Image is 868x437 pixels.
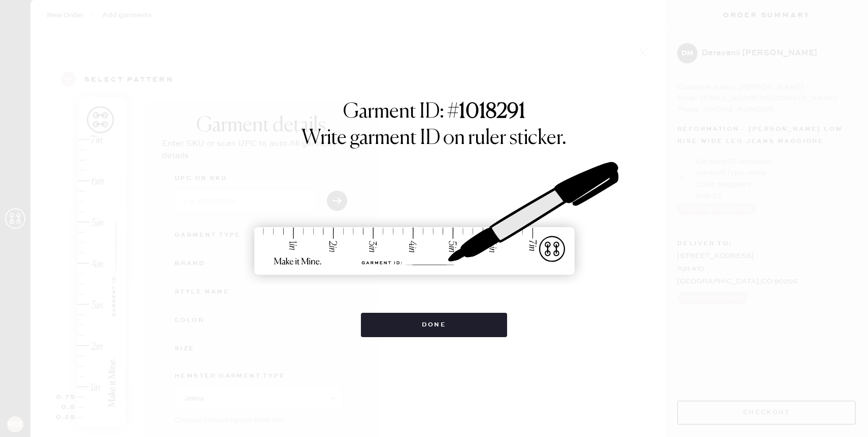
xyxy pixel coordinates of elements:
iframe: Front Chat [820,391,863,435]
h1: Garment ID: # [343,100,525,126]
button: Done [361,313,508,337]
strong: 1018291 [459,102,525,122]
img: ruler-sticker-sharpie.svg [244,135,624,303]
h1: Write garment ID on ruler sticker. [302,126,566,151]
